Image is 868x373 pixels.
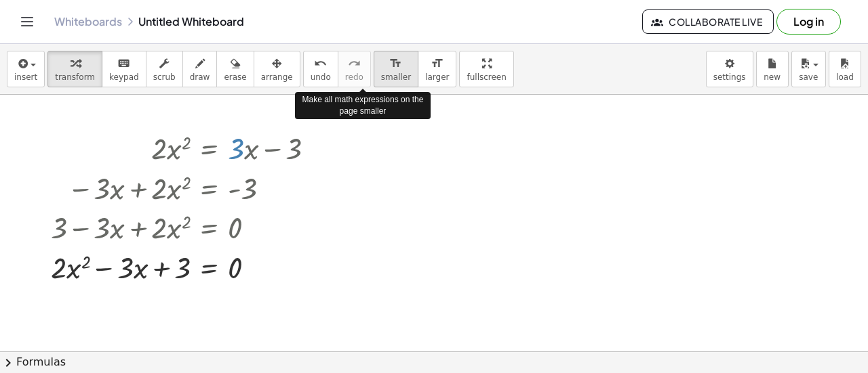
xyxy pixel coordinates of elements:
[776,9,841,35] button: Log in
[654,16,762,28] span: Collaborate Live
[418,51,456,87] button: format_sizelarger
[182,51,218,87] button: draw
[348,56,361,72] i: redo
[764,72,781,82] span: new
[829,51,861,87] button: load
[791,51,826,87] button: save
[295,92,431,119] div: Make all math expressions on the page smaller
[799,72,818,82] span: save
[459,51,513,87] button: fullscreen
[467,72,506,82] span: fullscreen
[261,72,293,82] span: arrange
[314,56,327,72] i: undo
[47,51,102,87] button: transform
[109,72,139,82] span: keypad
[54,15,122,28] a: Whiteboards
[216,51,254,87] button: erase
[389,56,402,72] i: format_size
[303,51,338,87] button: undoundo
[756,51,789,87] button: new
[16,11,38,32] button: Toggle navigation
[117,56,130,72] i: keyboard
[642,9,774,34] button: Collaborate Live
[55,72,95,82] span: transform
[713,72,746,82] span: settings
[153,72,176,82] span: scrub
[836,72,854,82] span: load
[14,72,37,82] span: insert
[425,72,449,82] span: larger
[345,72,363,82] span: redo
[706,51,753,87] button: settings
[254,51,300,87] button: arrange
[431,56,443,72] i: format_size
[338,51,371,87] button: redoredo
[102,51,146,87] button: keyboardkeypad
[311,72,331,82] span: undo
[146,51,183,87] button: scrub
[381,72,411,82] span: smaller
[374,51,418,87] button: format_sizesmaller
[224,72,246,82] span: erase
[7,51,45,87] button: insert
[190,72,210,82] span: draw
